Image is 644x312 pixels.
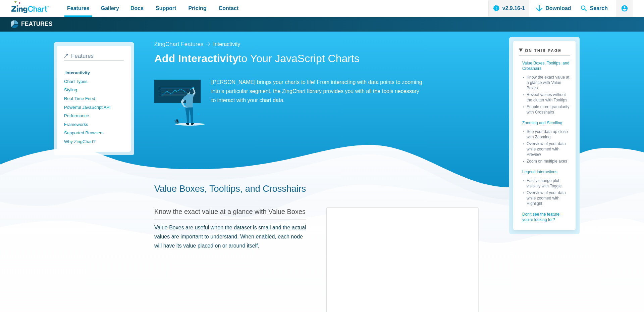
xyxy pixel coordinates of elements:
a: Know the exact value at a glance with Value Boxes [154,208,306,215]
h1: to Your JavaScript Charts [154,52,478,67]
summary: On This Page [519,47,570,56]
a: Zoom on multiple axes [523,157,570,164]
span: Support [156,4,176,13]
a: Features [64,53,124,61]
span: Contact [219,4,239,13]
strong: Add Interactivity [154,52,238,64]
p: [PERSON_NAME] brings your charts to life! From interacting with data points to zooming into a par... [154,78,423,105]
a: Real-Time Feed [64,94,124,103]
a: Chart Types [64,77,124,86]
span: Features [67,4,90,13]
a: ZingChart Logo. Click to return to the homepage [11,1,49,13]
a: Reveal values without the clutter with Tooltips [523,91,570,103]
a: Value Boxes, Tooltips, and Crosshairs [154,184,306,194]
a: Don't see the feature you're looking for? [519,206,570,224]
span: Docs [130,4,144,13]
a: interactivity [213,40,240,49]
a: Powerful JavaScript API [64,103,124,112]
span: Pricing [188,4,206,13]
a: Performance [64,112,124,120]
a: See your data up close with Zooming [523,128,570,140]
a: Overview of your data while zoomed with Highlight [523,189,570,206]
img: Interactivity Image [154,78,205,128]
span: Features [71,53,94,59]
a: Styling [64,86,124,94]
a: Features [11,19,53,29]
a: Supported Browsers [64,129,124,137]
a: Easily change plot visibility with Toggle [523,177,570,189]
span: Gallery [101,4,119,13]
a: Zooming and Scrolling [519,115,570,128]
p: Value Boxes are useful when the dataset is small and the actual values are important to understan... [154,223,306,251]
strong: Features [21,21,53,27]
a: Know the exact value at a glance with Value Boxes [523,73,570,91]
a: Legend interactions [519,164,570,177]
a: Value Boxes, Tooltips, and Crosshairs [519,58,570,73]
a: ZingChart Features [154,40,203,49]
a: Interactivity [64,69,124,77]
a: Frameworks [64,120,124,129]
a: Overview of your data while zoomed with Preview [523,140,570,157]
a: Why ZingChart? [64,137,124,146]
a: Enable more granularity with Crosshairs [523,103,570,115]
